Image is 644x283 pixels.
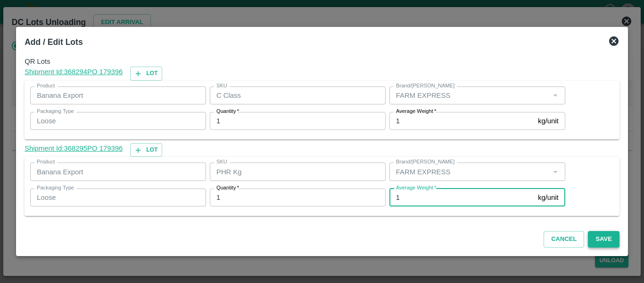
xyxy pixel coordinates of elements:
a: Shipment Id:368295PO 179396 [25,143,123,157]
label: SKU [216,158,227,166]
button: Cancel [544,231,584,248]
button: Save [588,231,619,248]
label: Product [37,82,55,90]
b: Add / Edit Lots [25,37,83,47]
p: kg/unit [538,192,559,203]
label: SKU [216,82,227,90]
label: Average Weight [396,184,436,192]
label: Quantity [216,108,239,115]
p: kg/unit [538,116,559,126]
span: QR Lots [25,56,619,67]
input: Create Brand/Marka [392,165,547,178]
label: Product [37,158,55,166]
button: Lot [130,67,162,80]
label: Packaging Type [37,108,74,115]
a: Shipment Id:368294PO 179396 [25,67,123,80]
button: Lot [130,143,162,157]
label: Average Weight [396,108,436,115]
label: Brand/[PERSON_NAME] [396,158,454,166]
label: Packaging Type [37,184,74,192]
input: Create Brand/Marka [392,89,547,102]
label: Brand/[PERSON_NAME] [396,82,454,90]
label: Quantity [216,184,239,192]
